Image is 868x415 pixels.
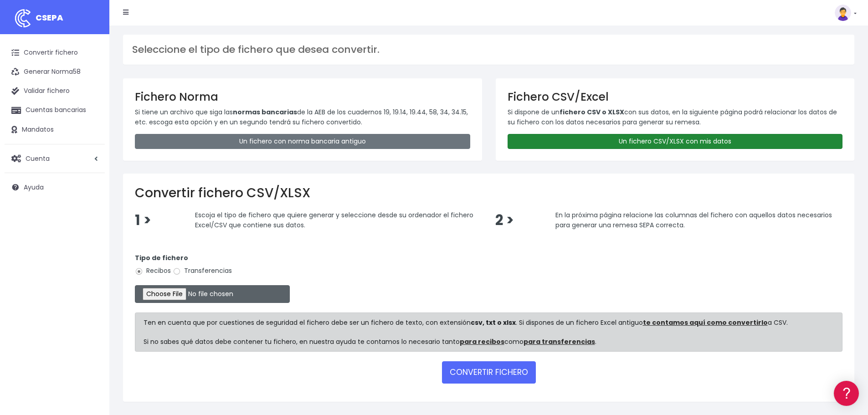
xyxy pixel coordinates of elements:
h3: Fichero Norma [135,90,470,103]
p: Si tiene un archivo que siga las de la AEB de los cuadernos 19, 19.14, 19.44, 58, 34, 34.15, etc.... [135,107,470,128]
a: Cuenta [5,149,105,168]
div: Convertir ficheros [9,101,173,109]
label: Recibos [135,266,171,276]
a: Información general [9,77,173,92]
span: 1 > [135,210,151,230]
span: En la próxima página relacione las columnas del fichero con aquellos datos necesarios para genera... [555,210,832,230]
a: Un fichero con norma bancaria antiguo [135,134,470,149]
div: Programadores [9,219,173,227]
img: profile [835,5,851,21]
a: POWERED BY ENCHANT [125,262,175,271]
div: Facturación [9,181,173,190]
img: logo [11,7,34,30]
a: General [9,195,173,210]
a: Mandatos [5,120,105,139]
h3: Seleccione el tipo de fichero que desea convertir. [132,44,845,56]
p: Si dispone de un con sus datos, en la siguiente página podrá relacionar los datos de su fichero c... [508,107,843,128]
h3: Fichero CSV/Excel [508,90,843,103]
div: Información general [9,63,173,72]
a: Convertir fichero [5,43,105,62]
a: Formatos [9,115,173,129]
span: Cuenta [26,154,50,163]
a: Perfiles de empresas [9,158,173,172]
strong: normas bancarias [233,108,297,117]
a: para transferencias [524,337,595,346]
a: Generar Norma58 [5,62,105,82]
strong: csv, txt o xlsx [471,318,516,327]
div: Ten en cuenta que por cuestiones de seguridad el fichero debe ser un fichero de texto, con extens... [135,313,842,352]
h2: Convertir fichero CSV/XLSX [135,185,842,201]
a: Problemas habituales [9,129,173,143]
span: Escoja el tipo de fichero que quiere generar y seleccione desde su ordenador el fichero Excel/CSV... [195,210,473,230]
a: API [9,233,173,247]
a: Un fichero CSV/XLSX con mis datos [508,134,843,149]
strong: Tipo de fichero [135,253,188,262]
a: Videotutoriales [9,143,173,158]
a: Cuentas bancarias [5,101,105,120]
label: Transferencias [173,266,232,276]
span: CSEPA [36,12,63,23]
a: Ayuda [5,178,105,197]
a: Validar fichero [5,82,105,101]
a: te contamos aquí como convertirlo [643,318,768,327]
strong: fichero CSV o XLSX [560,108,624,117]
a: para recibos [460,337,504,346]
button: Contáctanos [9,244,173,260]
span: Ayuda [24,183,44,192]
span: 2 > [495,210,514,230]
button: CONVERTIR FICHERO [442,361,536,383]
